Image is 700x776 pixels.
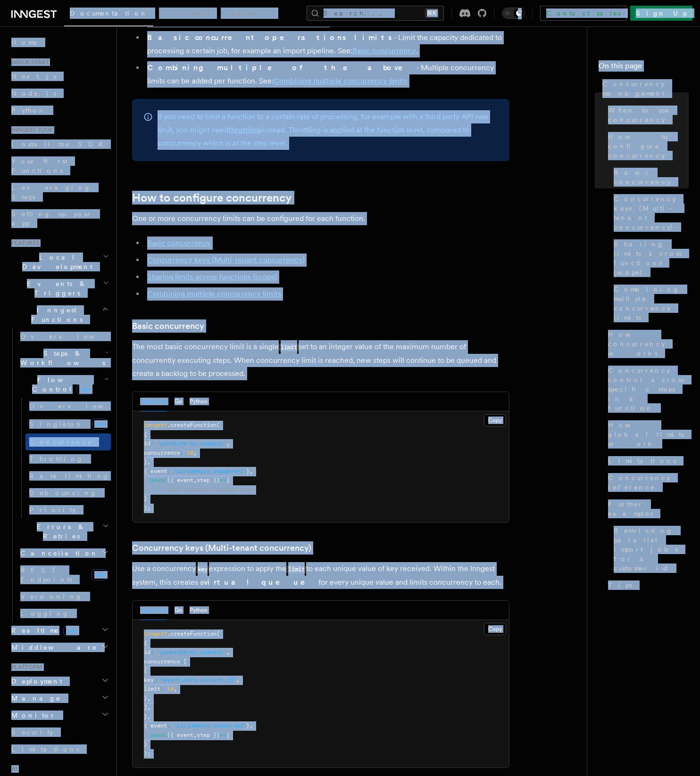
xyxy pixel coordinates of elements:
[279,343,299,351] code: limit
[11,73,56,80] span: Next.js
[204,578,318,587] strong: virtual queue
[8,741,111,758] a: Limitations
[236,677,240,683] span: ,
[144,449,180,456] span: concurrency
[144,750,150,757] span: );
[8,279,103,298] span: Events & Triggers
[132,562,509,589] p: Use a concurrency expression to apply the to each unique value of key received. Within the Innges...
[8,305,102,324] span: Inngest Functions
[144,722,167,729] span: { event
[144,468,167,474] span: { event
[11,157,67,174] span: Your first Functions
[157,486,253,493] span: // Your function handler here
[17,588,111,605] a: Versioning
[132,340,509,380] p: The most basic concurrency limit is a single set to an integer value of the maximum number of con...
[25,433,111,450] a: Concurrency
[604,362,689,417] a: Concurrency control across specific steps in a function
[352,46,416,55] a: Basic concurrency
[160,677,236,683] span: "event.data.account_id"
[25,467,111,484] a: Rate limiting
[150,732,167,738] span: async
[228,125,260,134] a: throttling
[226,477,230,483] span: {
[604,417,689,452] a: How global limits work
[8,724,111,741] a: Security
[183,658,187,665] span: [
[187,449,193,456] span: 10
[150,477,167,483] span: async
[8,707,111,724] button: Monitor
[540,6,626,21] a: Contact sales
[8,694,61,703] span: Manage
[29,438,92,446] span: Concurrency
[220,732,226,738] span: =>
[70,9,148,17] span: Documentation
[614,285,689,322] span: Combining multiple concurrency limits
[11,106,46,114] span: Python
[20,593,83,600] span: Versioning
[144,458,147,465] span: }
[147,289,281,298] a: Combining multiple concurrency limits
[190,601,208,620] button: Python
[610,281,689,326] a: Combining multiple concurrency limits
[144,495,147,502] span: }
[8,136,111,153] a: Install the SDK
[8,126,53,134] span: Inngest tour
[17,548,98,558] span: Cancellation
[132,191,292,204] a: How to configure concurrency
[144,704,147,711] span: ]
[484,623,506,635] button: Copy
[20,610,69,617] span: Logging
[8,249,111,275] button: Local Development
[144,31,509,57] li: - Limit the capacity dedicated to processing a certain job, for example an import pipeline. See: .
[159,9,209,17] span: Examples
[157,440,226,447] span: "generate-ai-summary"
[175,392,182,411] button: Go
[246,468,250,474] span: }
[17,375,104,394] span: Flow Control
[604,452,689,469] a: Limitations
[274,76,408,85] a: Combining multiple concurrency limits
[167,422,217,428] span: .createFunction
[144,741,147,747] span: }
[144,686,160,692] span: limit
[610,190,689,236] a: Concurrency keys (Multi-tenant concurrency)
[197,732,220,738] span: step })
[11,745,79,753] span: Limitations
[8,275,111,302] button: Events & Triggers
[193,477,197,483] span: ,
[167,477,193,483] span: ({ event
[217,422,220,428] span: (
[8,205,111,232] a: Setting up your app
[604,577,689,594] a: Tips
[132,541,311,555] a: Concurrency keys (Multi-tenant concurrency)
[8,102,111,119] a: Python
[604,469,689,496] a: Concurrency reference
[250,468,253,474] span: ,
[614,168,689,187] span: Basic concurrency
[174,722,246,729] span: "ai/summary.requested"
[608,499,689,518] span: Further examples
[158,110,498,150] p: If you need to limit a function to a certain rate of processing, for example with a third party A...
[92,569,107,580] span: new
[144,61,509,88] li: - Multiple concurrency limits can be added per function. See:
[610,522,689,577] a: Restricting parallel import jobs for a customer id
[608,420,689,449] span: How global limits work
[608,473,689,492] span: Concurrency reference
[196,565,209,573] code: key
[167,732,193,738] span: ({ event
[602,79,689,98] span: Concurrency management
[147,458,150,465] span: ,
[144,440,150,447] span: id
[76,384,92,395] span: new
[614,526,689,573] span: Restricting parallel import jobs for a customer id
[8,639,111,656] button: Middleware
[147,272,277,281] a: Sharing limits across functions (scope)
[8,626,79,635] span: Realtime
[17,605,111,622] a: Logging
[144,658,180,665] span: concurrency
[630,6,692,21] a: Sign Up
[608,366,689,413] span: Concurrency control across specific steps in a function
[502,8,525,19] button: Toggle dark mode
[180,658,183,665] span: :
